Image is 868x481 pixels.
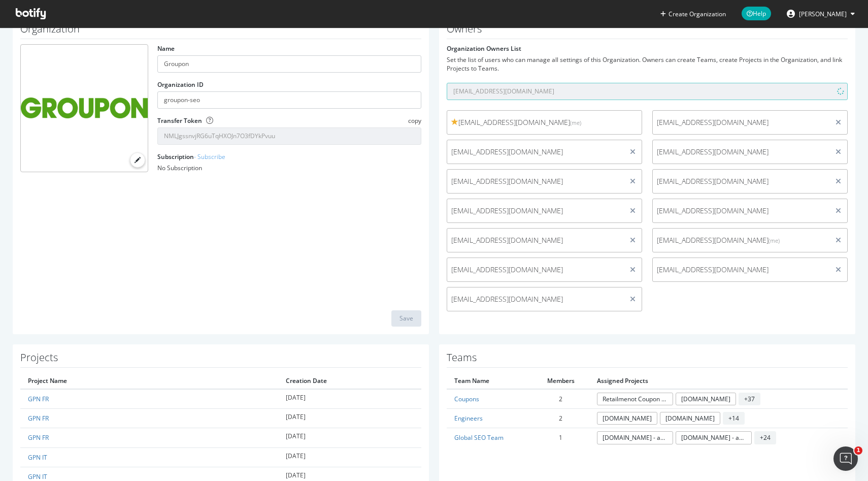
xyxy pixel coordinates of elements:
[399,314,413,323] div: Save
[532,373,589,389] th: Members
[657,265,825,275] span: [EMAIL_ADDRESS][DOMAIN_NAME]
[451,117,638,127] span: [EMAIL_ADDRESS][DOMAIN_NAME]
[194,152,225,161] a: - Subscribe
[157,55,421,73] input: name
[657,117,825,127] span: [EMAIL_ADDRESS][DOMAIN_NAME]
[676,431,752,444] a: [DOMAIN_NAME] - adhoc
[657,176,825,186] span: [EMAIL_ADDRESS][DOMAIN_NAME]
[28,453,47,462] a: GPN IT
[754,431,776,444] span: + 24
[157,116,202,125] label: Transfer Token
[157,164,421,172] div: No Subscription
[278,447,421,467] td: [DATE]
[597,431,673,444] a: [DOMAIN_NAME] - adhoc
[742,7,771,20] span: Help
[278,373,421,389] th: Creation Date
[157,91,421,109] input: Organization ID
[454,414,483,423] a: Engineers
[779,6,863,22] button: [PERSON_NAME]
[451,147,620,157] span: [EMAIL_ADDRESS][DOMAIN_NAME]
[157,152,225,161] label: Subscription
[532,428,589,447] td: 1
[532,409,589,428] td: 2
[28,433,49,442] a: GPN FR
[447,352,848,368] h1: Teams
[597,412,657,425] a: [DOMAIN_NAME]
[157,44,175,53] label: Name
[657,206,825,216] span: [EMAIL_ADDRESS][DOMAIN_NAME]
[278,389,421,409] td: [DATE]
[657,235,825,245] span: [EMAIL_ADDRESS][DOMAIN_NAME]
[20,23,421,39] h1: Organization
[454,433,504,442] a: Global SEO Team
[597,393,673,405] a: Retailmenot Coupon Pages
[769,237,780,244] small: (me)
[447,55,848,73] div: Set the list of users who can manage all settings of this Organization. Owners can create Teams, ...
[408,116,421,125] span: copy
[723,412,745,425] span: + 14
[447,373,532,389] th: Team Name
[157,80,204,89] label: Organization ID
[676,393,736,405] a: [DOMAIN_NAME]
[799,10,847,18] span: Juraj Mitosinka
[28,395,49,403] a: GPN FR
[854,446,862,455] span: 1
[451,265,620,275] span: [EMAIL_ADDRESS][DOMAIN_NAME]
[447,83,848,100] input: User email
[739,393,760,405] span: + 37
[833,446,858,471] iframe: Intercom live chat
[278,428,421,447] td: [DATE]
[454,395,479,403] a: Coupons
[532,389,589,409] td: 2
[20,373,278,389] th: Project Name
[451,294,620,304] span: [EMAIL_ADDRESS][DOMAIN_NAME]
[28,414,49,423] a: GPN FR
[657,147,825,157] span: [EMAIL_ADDRESS][DOMAIN_NAME]
[660,9,726,19] button: Create Organization
[20,352,421,368] h1: Projects
[28,472,47,481] a: GPN IT
[451,176,620,186] span: [EMAIL_ADDRESS][DOMAIN_NAME]
[391,310,421,327] button: Save
[451,235,620,245] span: [EMAIL_ADDRESS][DOMAIN_NAME]
[660,412,720,425] a: [DOMAIN_NAME]
[278,409,421,428] td: [DATE]
[589,373,848,389] th: Assigned Projects
[451,206,620,216] span: [EMAIL_ADDRESS][DOMAIN_NAME]
[570,119,581,126] small: (me)
[447,44,521,53] label: Organization Owners List
[447,23,848,39] h1: Owners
